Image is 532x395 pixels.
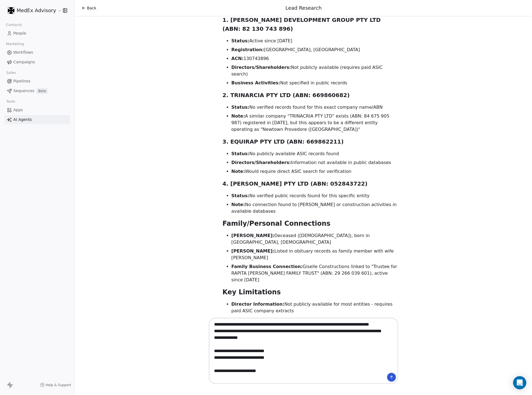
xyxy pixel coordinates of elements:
[223,219,398,228] h2: Family/Personal Connections
[4,21,24,29] span: Contacts
[46,383,71,387] span: Help & Support
[7,6,59,15] button: MedEx Advisory
[13,88,34,94] span: Sequences
[232,263,398,283] li: Giselle Constructions linked to "Trustee for RAPITA [PERSON_NAME] FAMILY TRUST" (ABN: 29 266 039 ...
[4,86,70,95] a: SequencesBeta
[13,59,35,65] span: Campaigns
[4,115,70,124] a: AI Agents
[232,150,398,157] li: No publicly available ASIC records found
[232,38,398,44] li: Active since [DATE]
[232,233,274,238] strong: [PERSON_NAME]:
[223,137,398,146] h3: 3. EQUIRAP PTY LTD (ABN: 669862211)
[223,179,398,188] h3: 4. [PERSON_NAME] PTY LTD (ABN: 052843722)
[4,77,70,86] a: Pipelines
[232,47,264,52] strong: Registration:
[232,264,303,269] strong: Family Business Connection:
[4,58,70,67] a: Campaigns
[232,193,250,198] strong: Status:
[232,80,398,86] li: Not specified in public records
[17,7,56,14] span: MedEx Advisory
[13,107,23,113] span: Apps
[232,301,398,314] li: Not publicly available for most entities - requires paid ASIC company extracts
[232,151,250,156] strong: Status:
[232,248,274,254] strong: [PERSON_NAME]:
[232,159,398,166] li: Information not available in public databases
[13,30,26,36] span: People
[286,5,322,11] span: Lead Research
[4,97,17,106] span: Tools
[232,201,398,215] li: No connection found to [PERSON_NAME] or construction activities in available databases
[232,46,398,53] li: [GEOGRAPHIC_DATA], [GEOGRAPHIC_DATA]
[40,383,71,387] a: Help & Support
[223,15,398,33] h3: 1. [PERSON_NAME] DEVELOPMENT GROUP PTY LTD (ABN: 82 130 743 896)
[232,105,250,110] strong: Status:
[232,55,398,62] li: 130743896
[232,65,291,70] strong: Directors/Shareholders:
[4,29,70,38] a: People
[513,376,526,389] div: Open Intercom Messenger
[13,117,32,123] span: AI Agents
[4,48,70,57] a: Workflows
[232,38,250,43] strong: Status:
[13,78,30,84] span: Pipelines
[223,91,398,100] h3: 2. TRINARCIA PTY LTD (ABN: 669860682)
[232,168,398,175] li: Would require direct ASIC search for verification
[232,169,245,174] strong: Note:
[232,80,280,85] strong: Business Activities:
[4,40,26,48] span: Marketing
[87,5,96,11] span: Back
[232,113,398,133] li: A similar company "TRINACRIA PTY LTD" exists (ABN: 84 675 905 987) registered in [DATE], but this...
[232,316,398,330] li: Limited public disclosure of actual business operations
[232,232,398,246] li: Deceased ([DEMOGRAPHIC_DATA]), born in [GEOGRAPHIC_DATA], [DEMOGRAPHIC_DATA]
[8,7,14,14] img: MEDEX-rounded%20corners-white%20on%20black.png
[232,202,245,207] strong: Note:
[232,113,245,119] strong: Note:
[232,56,244,61] strong: ACN:
[4,69,18,77] span: Sales
[37,88,48,94] span: Beta
[4,105,70,115] a: Apps
[232,248,398,261] li: Listed in obituary records as family member with wife [PERSON_NAME]
[232,302,285,307] strong: Director Information:
[13,50,33,55] span: Workflows
[232,64,398,77] li: Not publicly available (requires paid ASIC search)
[232,193,398,199] li: No verified public records found for this specific entity
[223,288,398,297] h2: Key Limitations
[232,160,291,165] strong: Directors/Shareholders:
[232,104,398,111] li: No verified records found for this exact company name/ABN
